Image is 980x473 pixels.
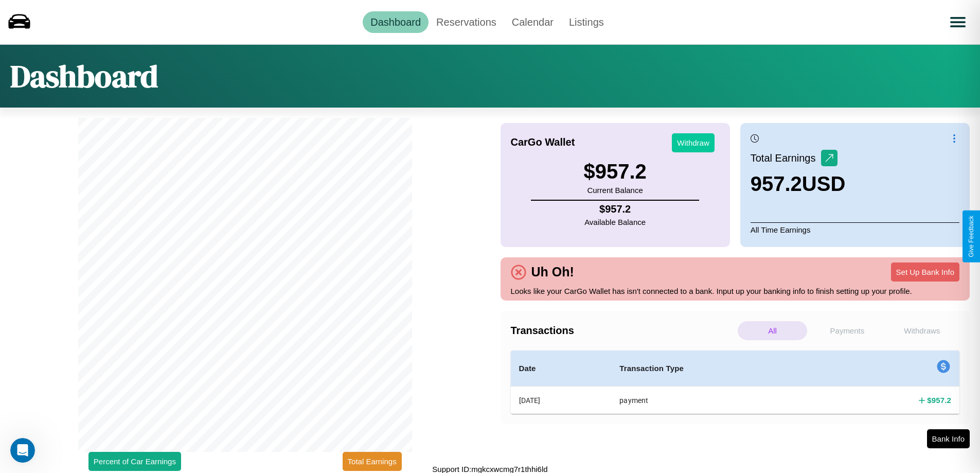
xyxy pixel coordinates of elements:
[504,11,561,33] a: Calendar
[561,11,612,33] a: Listings
[511,351,960,414] table: simple table
[672,133,715,152] button: Withdraw
[583,160,646,183] h3: $ 957.2
[968,216,975,257] div: Give Feedback
[751,222,959,237] p: All Time Earnings
[343,452,402,471] button: Total Earnings
[429,11,504,33] a: Reservations
[738,321,807,340] p: All
[584,203,646,215] h4: $ 957.2
[10,438,35,463] iframe: Intercom live chat
[363,11,429,33] a: Dashboard
[619,362,816,375] h4: Transaction Type
[511,136,575,148] h4: CarGo Wallet
[927,395,951,406] h4: $ 957.2
[927,429,970,448] button: Bank Info
[10,55,158,97] h1: Dashboard
[812,321,882,340] p: Payments
[511,325,735,337] h4: Transactions
[511,284,960,298] p: Looks like your CarGo Wallet has isn't connected to a bank. Input up your banking info to finish ...
[751,172,846,196] h3: 957.2 USD
[584,215,646,229] p: Available Balance
[887,321,957,340] p: Withdraws
[943,8,972,37] button: Open menu
[88,452,181,471] button: Percent of Car Earnings
[611,387,825,414] th: payment
[519,362,603,375] h4: Date
[751,149,821,167] p: Total Earnings
[891,262,959,282] button: Set Up Bank Info
[583,183,646,197] p: Current Balance
[526,265,579,279] h4: Uh Oh!
[511,387,612,414] th: [DATE]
